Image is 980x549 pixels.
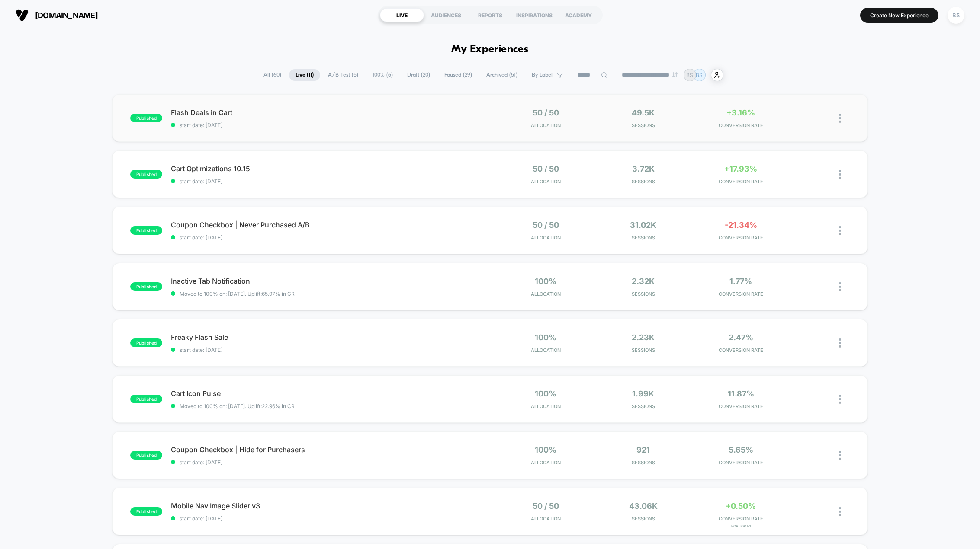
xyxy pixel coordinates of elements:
[130,282,162,291] span: published
[130,395,162,403] span: published
[597,179,690,185] span: Sessions
[948,7,964,24] div: BS
[597,516,690,522] span: Sessions
[180,403,295,409] span: Moved to 100% on: [DATE] . Uplift: 22.96% in CR
[468,8,512,22] div: REPORTS
[726,501,756,511] span: +0.50%
[171,501,489,510] span: Mobile Nav Image Slider v3
[13,8,100,22] button: [DOMAIN_NAME]
[451,43,529,56] h1: My Experiences
[839,170,841,179] img: close
[130,114,162,122] span: published
[171,459,489,466] span: start date: [DATE]
[694,516,788,522] span: CONVERSION RATE
[597,235,690,241] span: Sessions
[531,122,561,128] span: Allocation
[597,291,690,297] span: Sessions
[632,108,655,117] span: 49.5k
[171,122,489,128] span: start date: [DATE]
[531,291,561,297] span: Allocation
[130,338,162,347] span: published
[632,164,655,173] span: 3.72k
[533,164,559,173] span: 50 / 50
[694,403,788,409] span: CONVERSION RATE
[130,170,162,179] span: published
[531,347,561,353] span: Allocation
[839,451,841,460] img: close
[694,524,788,528] span: for Top v1
[860,8,938,23] button: Create New Experience
[438,69,479,81] span: Paused ( 29 )
[535,333,556,342] span: 100%
[694,235,788,241] span: CONVERSION RATE
[531,460,561,466] span: Allocation
[839,114,841,123] img: close
[839,395,841,404] img: close
[130,451,162,460] span: published
[171,333,489,342] span: Freaky Flash Sale
[597,403,690,409] span: Sessions
[171,277,489,285] span: Inactive Tab Notification
[321,69,365,81] span: A/B Test ( 5 )
[171,108,489,117] span: Flash Deals in Cart
[533,501,559,511] span: 50 / 50
[531,179,561,185] span: Allocation
[533,108,559,117] span: 50 / 50
[945,6,967,24] button: BS
[597,460,690,466] span: Sessions
[130,226,162,235] span: published
[171,347,489,353] span: start date: [DATE]
[728,389,754,398] span: 11.87%
[531,516,561,522] span: Allocation
[171,234,489,241] span: start date: [DATE]
[629,501,658,511] span: 43.06k
[694,179,788,185] span: CONVERSION RATE
[686,72,693,78] p: BS
[694,122,788,128] span: CONVERSION RATE
[171,220,489,229] span: Coupon Checkbox | Never Purchased A/B
[696,72,703,78] p: BS
[694,347,788,353] span: CONVERSION RATE
[512,8,556,22] div: INSPIRATIONS
[839,226,841,235] img: close
[366,69,399,81] span: 100% ( 6 )
[171,389,489,398] span: Cart Icon Pulse
[839,282,841,291] img: close
[729,277,752,286] span: 1.77%
[535,389,556,398] span: 100%
[636,445,650,454] span: 921
[171,515,489,522] span: start date: [DATE]
[672,72,678,77] img: end
[729,445,753,454] span: 5.65%
[289,69,320,81] span: Live ( 11 )
[35,11,98,20] span: [DOMAIN_NAME]
[839,338,841,348] img: close
[839,507,841,516] img: close
[535,445,556,454] span: 100%
[130,507,162,516] span: published
[724,164,757,173] span: +17.93%
[401,69,437,81] span: Draft ( 20 )
[16,9,29,22] img: Visually logo
[630,220,656,230] span: 31.02k
[171,178,489,185] span: start date: [DATE]
[257,69,288,81] span: All ( 60 )
[694,291,788,297] span: CONVERSION RATE
[380,8,424,22] div: LIVE
[597,122,690,128] span: Sessions
[180,290,295,297] span: Moved to 100% on: [DATE] . Uplift: 65.97% in CR
[535,277,556,286] span: 100%
[725,220,757,230] span: -21.34%
[556,8,601,22] div: ACADEMY
[597,347,690,353] span: Sessions
[531,235,561,241] span: Allocation
[171,445,489,454] span: Coupon Checkbox | Hide for Purchasers
[533,220,559,230] span: 50 / 50
[694,460,788,466] span: CONVERSION RATE
[480,69,524,81] span: Archived ( 51 )
[726,108,755,117] span: +3.16%
[532,72,553,78] span: By Label
[632,277,655,286] span: 2.32k
[424,8,468,22] div: AUDIENCES
[171,164,489,173] span: Cart Optimizations 10.15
